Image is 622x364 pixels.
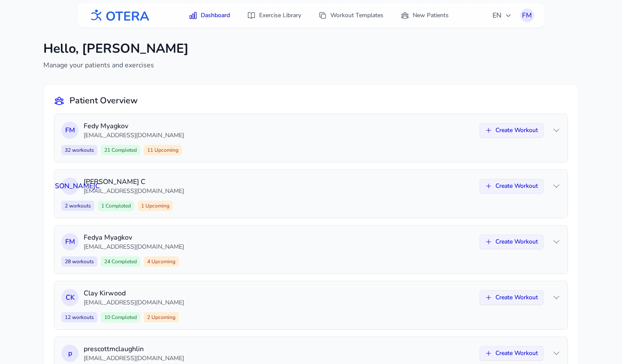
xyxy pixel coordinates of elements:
[396,8,454,23] a: New Patients
[313,8,389,23] a: Workout Templates
[101,145,140,155] span: 21
[84,243,474,251] p: [EMAIL_ADDRESS][DOMAIN_NAME]
[153,147,178,153] span: Upcoming
[144,202,169,209] span: Upcoming
[144,145,182,155] span: 11
[61,145,97,155] span: 32
[43,60,189,70] p: Manage your patients and exercises
[110,258,137,265] span: Completed
[144,312,179,322] span: 2
[68,348,72,358] span: p
[65,125,75,135] span: F M
[144,256,179,267] span: 4
[110,147,137,153] span: Completed
[84,121,474,131] p: Fedy Myagkov
[71,147,94,153] span: workouts
[69,95,138,107] h2: Patient Overview
[101,256,140,267] span: 24
[138,201,173,211] span: 1
[61,201,94,211] span: 2
[84,232,474,243] p: Fedya Myagkov
[61,256,97,267] span: 28
[480,290,543,305] button: Create Workout
[84,187,474,196] p: [EMAIL_ADDRESS][DOMAIN_NAME]
[71,314,94,321] span: workouts
[480,346,543,361] button: Create Workout
[184,8,235,23] a: Dashboard
[66,292,75,303] span: C K
[480,179,543,193] button: Create Workout
[84,344,474,354] p: prescottmclaughlin
[487,7,517,24] button: EN
[61,312,97,322] span: 12
[88,6,150,25] img: OTERA logo
[101,312,140,322] span: 10
[84,354,474,363] p: [EMAIL_ADDRESS][DOMAIN_NAME]
[520,9,534,22] button: FM
[110,314,137,321] span: Completed
[43,41,189,57] h1: Hello, [PERSON_NAME]
[40,181,100,191] span: [PERSON_NAME] С
[65,237,75,247] span: F M
[84,131,474,140] p: [EMAIL_ADDRESS][DOMAIN_NAME]
[84,298,474,307] p: [EMAIL_ADDRESS][DOMAIN_NAME]
[84,288,474,298] p: Clay Kirwood
[68,202,91,209] span: workouts
[150,258,175,265] span: Upcoming
[71,258,94,265] span: workouts
[104,202,131,209] span: Completed
[480,235,543,249] button: Create Workout
[150,314,175,321] span: Upcoming
[242,8,306,23] a: Exercise Library
[84,177,474,187] p: [PERSON_NAME] С
[492,10,512,21] span: EN
[480,123,543,138] button: Create Workout
[98,201,134,211] span: 1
